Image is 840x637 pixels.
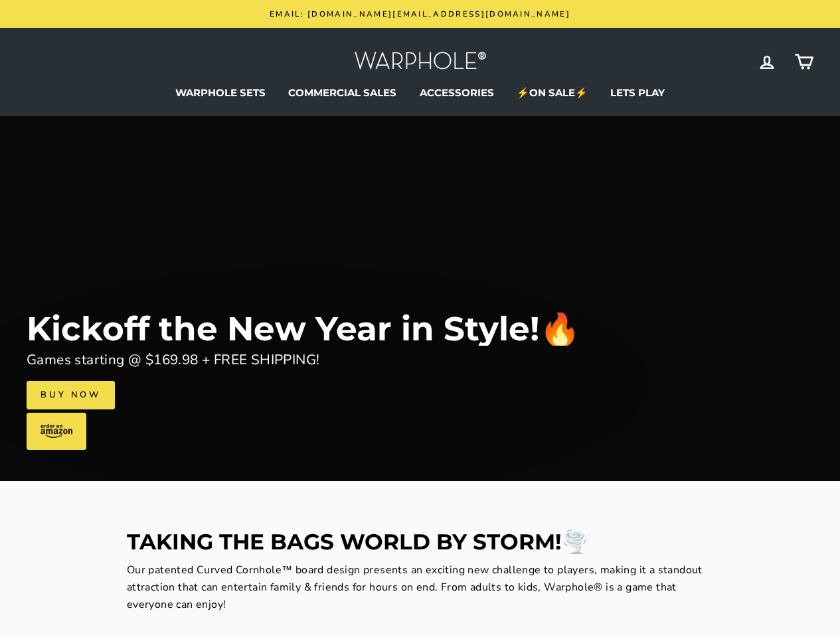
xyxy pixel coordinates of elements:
span: Email: [DOMAIN_NAME][EMAIL_ADDRESS][DOMAIN_NAME] [270,9,570,19]
a: LETS PLAY [600,83,675,103]
a: COMMERCIAL SALES [278,83,406,103]
a: WARPHOLE SETS [165,83,276,103]
a: ACCESSORIES [410,83,504,103]
h2: TAKING THE BAGS WORLD BY STORM!🌪️ [127,531,713,553]
ul: Primary [27,83,813,103]
img: Warphole [354,48,487,76]
img: amazon-logo.svg [41,423,72,439]
p: Our patented Curved Cornhole™ board design presents an exciting new challenge to players, making ... [127,562,713,613]
a: ⚡ON SALE⚡ [507,83,598,103]
div: Kickoff the New Year in Style!🔥 [27,313,580,346]
a: Email: [DOMAIN_NAME][EMAIL_ADDRESS][DOMAIN_NAME] [30,7,810,21]
a: Buy Now [27,381,115,409]
div: Games starting @ $169.98 + FREE SHIPPING! [27,349,319,371]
